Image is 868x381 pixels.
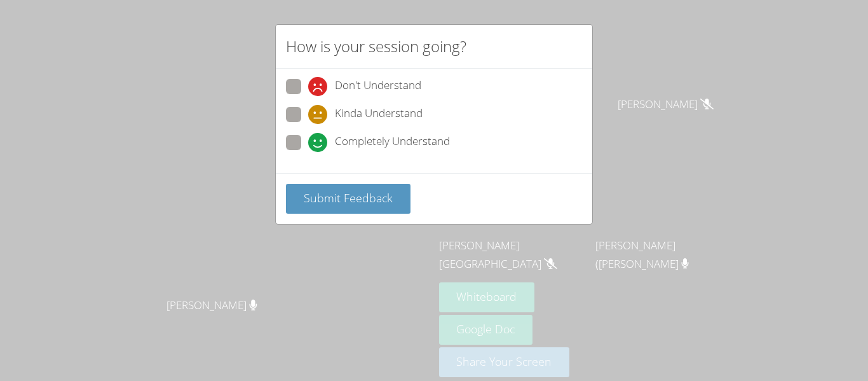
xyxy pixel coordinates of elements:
span: Don't Understand [335,77,421,96]
span: Submit Feedback [304,190,393,205]
h2: How is your session going? [286,35,466,58]
button: Submit Feedback [286,184,410,214]
span: Completely Understand [335,133,450,152]
span: Kinda Understand [335,105,423,124]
